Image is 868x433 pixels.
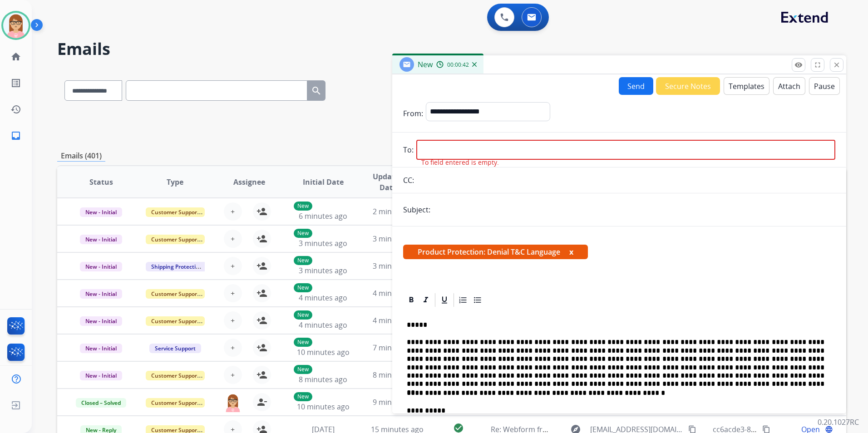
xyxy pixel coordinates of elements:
[149,344,201,353] span: Service Support
[303,177,344,187] span: Initial Date
[256,206,267,217] mat-icon: person_add
[167,177,183,187] span: Type
[421,158,499,167] span: To field entered is empty.
[403,144,414,155] p: To:
[299,211,347,221] span: 6 minutes ago
[368,171,409,193] span: Updated Date
[373,207,421,216] span: 2 minutes ago
[224,393,242,412] img: agent-avatar
[294,365,312,374] p: New
[80,262,122,271] span: New - Initial
[403,108,423,119] p: From:
[373,234,421,244] span: 3 minutes ago
[80,344,122,353] span: New - Initial
[418,59,433,69] span: New
[294,202,312,211] p: New
[256,315,267,326] mat-icon: person_add
[224,339,242,357] button: +
[89,177,113,187] span: Status
[311,85,322,96] mat-icon: search
[299,266,347,276] span: 3 minutes ago
[403,175,414,186] p: CC:
[294,392,312,401] p: New
[256,369,267,380] mat-icon: person_add
[373,261,421,271] span: 3 minutes ago
[146,207,205,217] span: Customer Support
[403,204,430,215] p: Subject:
[294,338,312,347] p: New
[619,77,653,95] button: Send
[146,289,205,299] span: Customer Support
[57,150,105,162] p: Emails (401)
[471,293,484,307] div: Bullet List
[373,397,421,407] span: 9 minutes ago
[146,398,205,408] span: Customer Support
[438,293,451,307] div: Underline
[3,13,29,38] img: avatar
[299,293,347,303] span: 4 minutes ago
[224,230,242,248] button: +
[294,283,312,292] p: New
[294,310,312,320] p: New
[146,316,205,326] span: Customer Support
[233,177,265,187] span: Assignee
[231,369,235,380] span: +
[299,374,347,384] span: 8 minutes ago
[256,342,267,353] mat-icon: person_add
[456,293,470,307] div: Ordered List
[818,417,859,428] p: 0.20.1027RC
[373,343,421,353] span: 7 minutes ago
[297,402,350,412] span: 10 minutes ago
[294,229,312,238] p: New
[80,207,122,217] span: New - Initial
[373,288,421,298] span: 4 minutes ago
[773,77,805,95] button: Attach
[656,77,720,95] button: Secure Notes
[10,104,21,115] mat-icon: history
[814,61,822,69] mat-icon: fullscreen
[447,61,469,69] span: 00:00:42
[76,398,126,408] span: Closed – Solved
[569,246,573,257] button: x
[80,289,122,299] span: New - Initial
[80,371,122,380] span: New - Initial
[404,293,418,307] div: Bold
[299,238,347,248] span: 3 minutes ago
[231,233,235,244] span: +
[231,206,235,217] span: +
[297,347,350,357] span: 10 minutes ago
[224,366,242,384] button: +
[224,257,242,275] button: +
[256,397,267,408] mat-icon: person_remove
[373,315,421,325] span: 4 minutes ago
[724,77,769,95] button: Templates
[294,256,312,265] p: New
[224,284,242,302] button: +
[809,77,840,95] button: Pause
[256,261,267,271] mat-icon: person_add
[231,288,235,299] span: +
[794,61,803,69] mat-icon: remove_red_eye
[419,293,433,307] div: Italic
[146,371,205,380] span: Customer Support
[10,51,21,62] mat-icon: home
[231,261,235,271] span: +
[80,235,122,244] span: New - Initial
[224,202,242,221] button: +
[373,370,421,380] span: 8 minutes ago
[10,78,21,89] mat-icon: list_alt
[231,342,235,353] span: +
[231,315,235,326] span: +
[146,262,208,271] span: Shipping Protection
[224,311,242,330] button: +
[299,320,347,330] span: 4 minutes ago
[256,288,267,299] mat-icon: person_add
[10,130,21,141] mat-icon: inbox
[80,316,122,326] span: New - Initial
[57,40,846,58] h2: Emails
[833,61,841,69] mat-icon: close
[146,235,205,244] span: Customer Support
[256,233,267,244] mat-icon: person_add
[403,245,588,259] span: Product Protection: Denial T&C Language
